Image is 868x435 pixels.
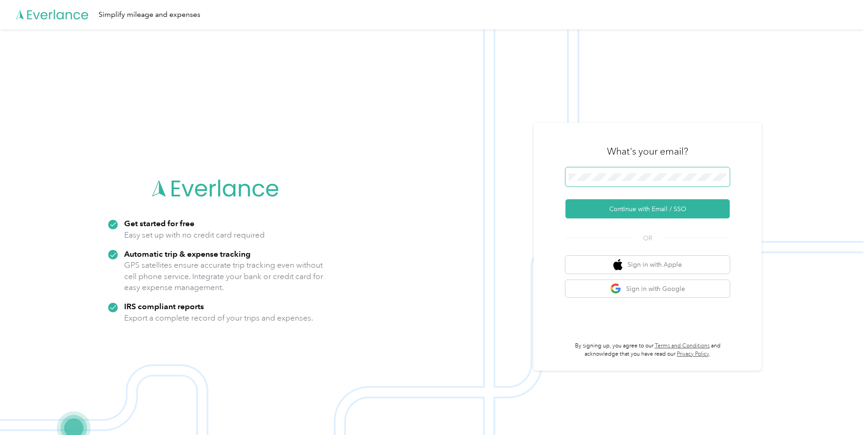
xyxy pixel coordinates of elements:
p: By signing up, you agree to our and acknowledge that you have read our . [565,342,730,358]
p: Easy set up with no credit card required [124,229,265,241]
button: Continue with Email / SSO [565,199,730,218]
span: OR [632,233,664,243]
p: GPS satellites ensure accurate trip tracking even without cell phone service. Integrate your bank... [124,259,324,293]
h3: What's your email? [607,145,688,158]
strong: Automatic trip & expense tracking [124,249,251,259]
img: google logo [610,283,622,295]
button: google logoSign in with Google [565,280,730,298]
img: apple logo [613,259,622,270]
strong: Get started for free [124,218,194,228]
div: Simplify mileage and expenses [99,9,200,21]
button: apple logoSign in with Apple [565,256,730,274]
a: Terms and Conditions [655,342,710,349]
strong: IRS compliant reports [124,301,204,311]
a: Privacy Policy [677,351,709,357]
p: Export a complete record of your trips and expenses. [124,312,313,324]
